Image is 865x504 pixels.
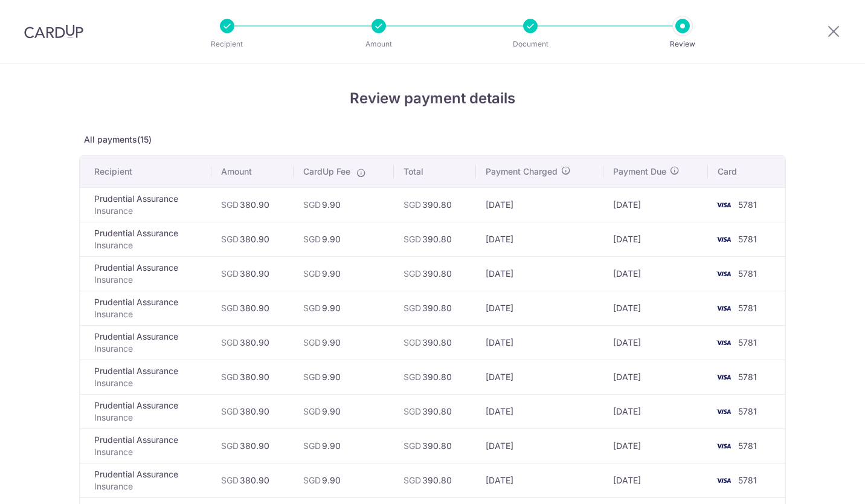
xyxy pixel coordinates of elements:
[712,267,736,281] img: <span class="translation_missing" title="translation missing: en.account_steps.new_confirm_form.b...
[476,360,603,394] td: [DATE]
[404,199,421,210] span: SGD
[94,205,202,217] p: Insurance
[294,187,394,222] td: 9.90
[486,166,558,178] span: Payment Charged
[613,166,666,178] span: Payment Due
[404,372,421,382] span: SGD
[303,303,321,313] span: SGD
[94,412,202,424] p: Insurance
[303,372,321,382] span: SGD
[24,24,83,39] img: CardUp
[80,291,211,325] td: Prudential Assurance
[211,156,294,187] th: Amount
[603,360,708,394] td: [DATE]
[603,325,708,360] td: [DATE]
[294,394,394,428] td: 9.90
[603,256,708,291] td: [DATE]
[221,337,239,347] span: SGD
[394,256,476,291] td: 390.80
[303,406,321,416] span: SGD
[394,187,476,222] td: 390.80
[738,234,757,244] span: 5781
[603,463,708,497] td: [DATE]
[738,406,757,416] span: 5781
[404,337,421,347] span: SGD
[211,463,294,497] td: 380.90
[221,406,239,416] span: SGD
[221,199,239,210] span: SGD
[80,463,211,497] td: Prudential Assurance
[211,187,294,222] td: 380.90
[738,268,757,279] span: 5781
[80,360,211,394] td: Prudential Assurance
[294,256,394,291] td: 9.90
[182,38,272,50] p: Recipient
[303,337,321,347] span: SGD
[486,38,575,50] p: Document
[394,360,476,394] td: 390.80
[211,325,294,360] td: 380.90
[394,394,476,428] td: 390.80
[79,88,786,109] h4: Review payment details
[404,406,421,416] span: SGD
[476,291,603,325] td: [DATE]
[80,256,211,291] td: Prudential Assurance
[476,463,603,497] td: [DATE]
[476,222,603,256] td: [DATE]
[79,134,786,146] p: All payments(15)
[294,222,394,256] td: 9.90
[712,473,736,488] img: <span class="translation_missing" title="translation missing: en.account_steps.new_confirm_form.b...
[334,38,423,50] p: Amount
[294,463,394,497] td: 9.90
[221,303,239,313] span: SGD
[221,268,239,279] span: SGD
[221,475,239,485] span: SGD
[294,360,394,394] td: 9.90
[211,428,294,463] td: 380.90
[712,198,736,212] img: <span class="translation_missing" title="translation missing: en.account_steps.new_confirm_form.b...
[738,475,757,485] span: 5781
[394,325,476,360] td: 390.80
[221,441,239,451] span: SGD
[80,394,211,428] td: Prudential Assurance
[712,404,736,419] img: <span class="translation_missing" title="translation missing: en.account_steps.new_confirm_form.b...
[603,222,708,256] td: [DATE]
[476,428,603,463] td: [DATE]
[603,428,708,463] td: [DATE]
[394,291,476,325] td: 390.80
[94,446,202,458] p: Insurance
[712,335,736,350] img: <span class="translation_missing" title="translation missing: en.account_steps.new_confirm_form.b...
[404,441,421,451] span: SGD
[394,156,476,187] th: Total
[303,199,321,210] span: SGD
[603,187,708,222] td: [DATE]
[80,156,211,187] th: Recipient
[476,187,603,222] td: [DATE]
[221,234,239,244] span: SGD
[211,360,294,394] td: 380.90
[738,372,757,382] span: 5781
[294,428,394,463] td: 9.90
[394,463,476,497] td: 390.80
[404,475,421,485] span: SGD
[94,274,202,286] p: Insurance
[394,222,476,256] td: 390.80
[303,441,321,451] span: SGD
[80,187,211,222] td: Prudential Assurance
[476,394,603,428] td: [DATE]
[303,475,321,485] span: SGD
[211,394,294,428] td: 380.90
[712,301,736,315] img: <span class="translation_missing" title="translation missing: en.account_steps.new_confirm_form.b...
[404,303,421,313] span: SGD
[294,291,394,325] td: 9.90
[603,394,708,428] td: [DATE]
[603,291,708,325] td: [DATE]
[738,337,757,347] span: 5781
[94,308,202,320] p: Insurance
[303,268,321,279] span: SGD
[476,256,603,291] td: [DATE]
[712,370,736,384] img: <span class="translation_missing" title="translation missing: en.account_steps.new_confirm_form.b...
[303,234,321,244] span: SGD
[404,234,421,244] span: SGD
[94,239,202,251] p: Insurance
